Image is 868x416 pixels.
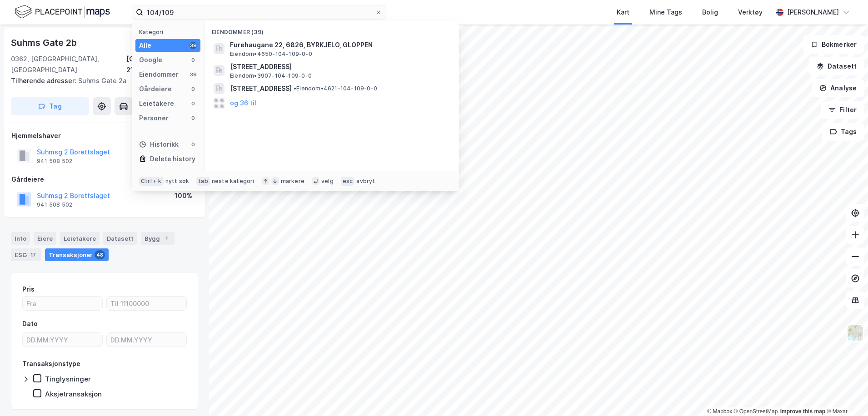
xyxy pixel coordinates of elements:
div: Bolig [702,7,718,18]
div: Tinglysninger [45,375,91,383]
a: OpenStreetMap [734,408,778,415]
div: Bygg [141,232,175,245]
div: [GEOGRAPHIC_DATA], 215/353 [126,54,198,75]
div: ESG [11,248,41,261]
span: Eiendom • 4621-104-109-0-0 [294,85,377,92]
div: Ctrl + k [139,177,164,186]
div: 1 [162,234,171,243]
input: DD.MM.YYYY [23,333,102,347]
span: Eiendom • 3907-104-109-0-0 [230,72,312,79]
button: Bokmerker [803,35,864,54]
button: Analyse [812,79,864,97]
div: Kart [617,7,629,18]
div: Suhms Gate 2b [11,35,78,50]
div: nytt søk [165,178,190,185]
div: Personer [139,113,169,124]
div: tab [196,177,210,186]
div: 0 [190,100,197,107]
div: 941 508 502 [37,158,72,165]
div: Google [139,54,162,65]
div: 39 [190,71,197,78]
button: Datasett [809,57,864,75]
div: Alle [139,40,151,51]
div: 0 [190,141,197,148]
input: Til 11100000 [107,297,186,310]
div: Eiere [34,232,56,245]
div: 941 508 502 [37,201,72,208]
span: Eiendom • 4650-104-109-0-0 [230,50,312,58]
input: DD.MM.YYYY [107,333,186,347]
div: Mine Tags [649,7,682,18]
div: Dato [22,318,38,329]
div: Eiendommer [139,69,179,80]
input: Fra [23,297,102,310]
div: 0 [190,56,197,64]
span: Furehaugane 22, 6826, BYRKJELO, GLOPPEN [230,40,448,50]
button: Filter [821,101,864,119]
div: Kontrollprogram for chat [823,372,868,416]
div: Eiendommer (39) [205,21,459,38]
div: Verktøy [738,7,763,18]
span: Tilhørende adresser: [11,77,78,84]
div: neste kategori [212,178,254,185]
div: esc [341,177,355,186]
div: Leietakere [139,98,174,109]
div: Kategori [139,29,200,35]
button: Tag [11,97,89,115]
div: 0362, [GEOGRAPHIC_DATA], [GEOGRAPHIC_DATA] [11,54,126,75]
span: [STREET_ADDRESS] [230,61,448,72]
div: Datasett [103,232,137,245]
div: Transaksjoner [45,248,109,261]
iframe: Chat Widget [823,372,868,416]
div: Gårdeiere [139,84,172,94]
img: Z [847,324,864,342]
div: Delete history [150,154,195,164]
div: Info [11,232,30,245]
div: Hjemmelshaver [11,130,198,141]
div: Pris [22,284,35,295]
a: Mapbox [707,408,732,415]
div: 100% [175,190,192,201]
div: avbryt [356,178,375,185]
div: Gårdeiere [11,174,198,185]
div: markere [281,178,304,185]
div: 48 [95,250,105,259]
button: og 36 til [230,98,256,109]
div: 17 [29,250,38,259]
div: velg [321,178,334,185]
button: Tags [822,123,864,141]
input: Søk på adresse, matrikkel, gårdeiere, leietakere eller personer [143,5,375,19]
div: [PERSON_NAME] [787,7,839,18]
a: Improve this map [780,408,825,415]
div: Aksjetransaksjon [45,390,102,398]
div: Suhms Gate 2a [11,75,191,86]
img: logo.f888ab2527a4732fd821a326f86c7f29.svg [15,4,110,20]
span: [STREET_ADDRESS] [230,83,292,94]
div: Historikk [139,139,179,150]
div: 0 [190,114,197,122]
div: Leietakere [60,232,100,245]
div: Transaksjonstype [22,358,80,369]
div: 39 [190,42,197,49]
div: 0 [190,85,197,93]
span: • [294,85,296,92]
